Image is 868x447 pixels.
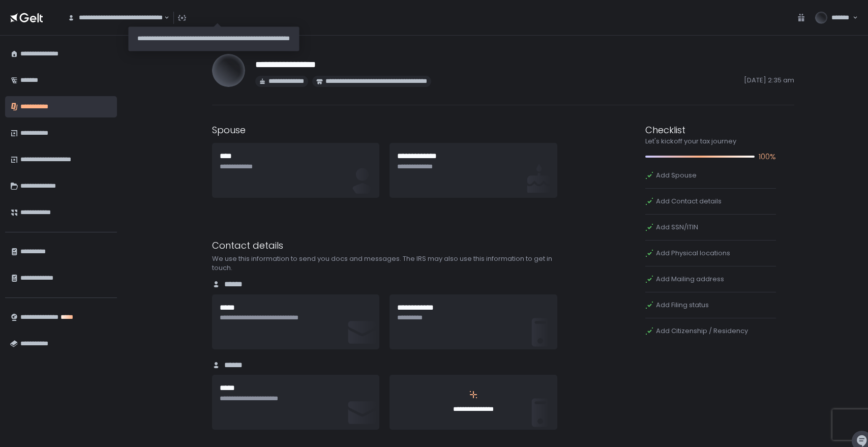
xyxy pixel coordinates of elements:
[656,197,722,206] span: Add Contact details
[645,123,776,137] div: Checklist
[656,249,730,258] span: Add Physical locations
[212,239,557,252] div: Contact details
[212,254,557,273] div: We use this information to send you docs and messages. The IRS may also use this information to g...
[759,151,776,163] span: 100%
[212,123,557,137] div: Spouse
[435,76,794,87] span: [DATE] 2:35 am
[656,171,697,180] span: Add Spouse
[656,326,748,336] span: Add Citizenship / Residency
[61,7,169,28] div: Search for option
[656,275,724,284] span: Add Mailing address
[656,301,709,310] span: Add Filing status
[163,13,163,23] input: Search for option
[656,223,698,232] span: Add SSN/ITIN
[645,137,776,146] div: Let's kickoff your tax journey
